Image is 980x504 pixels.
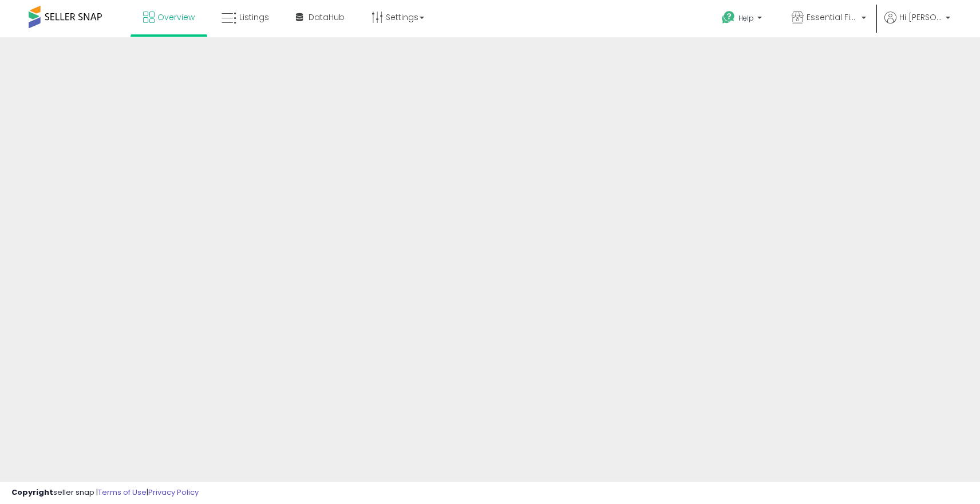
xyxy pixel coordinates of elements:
span: DataHub [309,11,345,23]
a: Terms of Use [98,487,147,498]
div: seller snap | | [11,487,199,498]
span: Listings [239,11,269,23]
span: Essential Finds, LLC [807,11,858,23]
i: Get Help [721,10,736,25]
a: Hi [PERSON_NAME] [884,11,950,37]
a: Privacy Policy [148,487,199,498]
span: Hi [PERSON_NAME] [899,11,942,23]
strong: Copyright [11,487,53,498]
a: Help [713,2,773,37]
span: Help [738,13,754,23]
span: Overview [157,11,195,23]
